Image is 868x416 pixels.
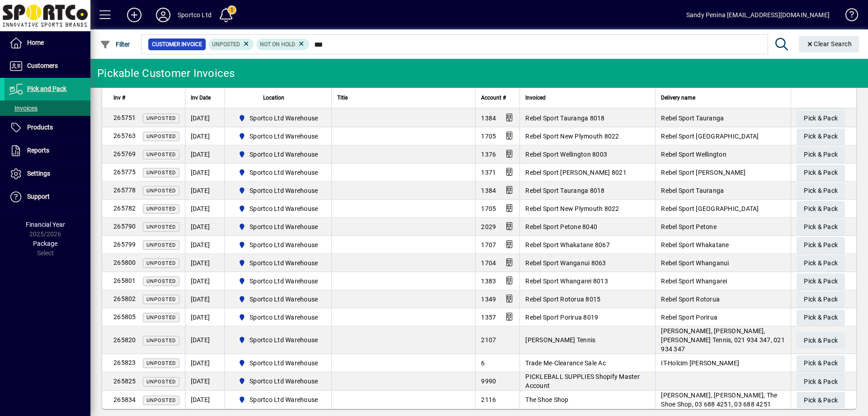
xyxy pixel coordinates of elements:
[481,115,496,122] span: 1384
[146,152,176,158] span: Unposted
[250,132,318,141] span: Sportco Ltd Warehouse
[797,292,845,308] button: Pick & Pack
[185,163,224,182] td: [DATE]
[797,129,845,145] button: Pick & Pack
[806,40,852,48] span: Clear Search
[5,186,90,208] a: Support
[5,139,90,162] a: Reports
[113,241,136,248] span: 265799
[661,392,777,408] span: [PERSON_NAME], [PERSON_NAME], The Shoe Shop, 03 688 4251, 03 688 4251
[804,292,838,307] span: Pick & Pack
[797,392,845,408] button: Pick & Pack
[804,220,838,234] span: Pick & Pack
[525,169,627,176] span: Rebel Sport [PERSON_NAME] 8021
[185,127,224,145] td: [DATE]
[146,296,176,302] span: Unposted
[235,276,322,287] span: Sportco Ltd Warehouse
[113,336,136,344] span: 265820
[9,105,38,112] span: Invoices
[235,376,322,387] span: Sportco Ltd Warehouse
[100,41,130,48] span: Filter
[525,359,606,367] span: Trade Me-Clearance Sale Ac
[804,129,838,144] span: Pick & Pack
[481,93,506,103] span: Account #
[185,354,224,372] td: [DATE]
[250,168,318,177] span: Sportco Ltd Warehouse
[525,115,604,122] span: Rebel Sport Tauranga 8018
[661,296,720,303] span: Rebel Sport Rotorua
[797,355,845,372] button: Pick & Pack
[146,360,176,366] span: Unposted
[113,132,136,139] span: 265763
[185,254,224,272] td: [DATE]
[661,93,785,103] div: Delivery name
[5,32,90,54] a: Home
[481,296,496,303] span: 1349
[191,93,219,103] div: Inv Date
[804,165,838,180] span: Pick & Pack
[212,41,240,48] span: Unposted
[230,93,326,103] div: Location
[797,219,845,235] button: Pick & Pack
[481,259,496,267] span: 1704
[797,310,845,326] button: Pick & Pack
[797,165,845,181] button: Pick & Pack
[146,242,176,248] span: Unposted
[250,258,318,268] span: Sportco Ltd Warehouse
[804,147,838,162] span: Pick & Pack
[481,133,496,140] span: 1705
[113,277,136,284] span: 265801
[146,315,176,320] span: Unposted
[235,335,322,345] span: Sportco Ltd Warehouse
[525,133,619,140] span: Rebel Sport New Plymouth 8022
[149,7,178,23] button: Profile
[256,38,309,50] mat-chip: Hold Status: Not On Hold
[661,115,724,122] span: Rebel Sport Tauranga
[208,38,254,50] mat-chip: Customer Invoice Status: Unposted
[250,335,318,344] span: Sportco Ltd Warehouse
[185,308,224,326] td: [DATE]
[235,185,322,196] span: Sportco Ltd Warehouse
[235,394,322,405] span: Sportco Ltd Warehouse
[797,273,845,290] button: Pick & Pack
[661,259,729,267] span: Rebel Sport Whanganui
[804,374,838,389] span: Pick & Pack
[113,359,136,366] span: 265823
[797,237,845,253] button: Pick & Pack
[185,391,224,409] td: [DATE]
[661,151,726,158] span: Rebel Sport Wellington
[337,93,470,103] div: Title
[797,255,845,272] button: Pick & Pack
[804,274,838,289] span: Pick & Pack
[661,277,727,285] span: Rebel Sport Whangarei
[481,336,496,344] span: 2107
[27,193,50,200] span: Support
[481,378,496,385] span: 9990
[113,396,136,403] span: 265834
[525,93,546,103] span: Invoiced
[525,314,598,321] span: Rebel Sport Porirua 8019
[661,359,739,367] span: IT-Holcim [PERSON_NAME]
[120,7,149,23] button: Add
[27,62,58,69] span: Customers
[797,373,845,390] button: Pick & Pack
[481,151,496,158] span: 1376
[250,114,318,123] span: Sportco Ltd Warehouse
[98,36,132,53] button: Filter
[146,206,176,212] span: Unposted
[250,359,318,368] span: Sportco Ltd Warehouse
[146,188,176,194] span: Unposted
[839,2,857,31] a: Knowledge Base
[797,201,845,217] button: Pick & Pack
[185,272,224,290] td: [DATE]
[146,260,176,266] span: Unposted
[235,312,322,323] span: Sportco Ltd Warehouse
[146,170,176,176] span: Unposted
[804,356,838,371] span: Pick & Pack
[235,258,322,268] span: Sportco Ltd Warehouse
[525,205,619,212] span: Rebel Sport New Plymouth 8022
[185,145,224,163] td: [DATE]
[113,313,136,320] span: 265805
[146,397,176,403] span: Unposted
[5,163,90,185] a: Settings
